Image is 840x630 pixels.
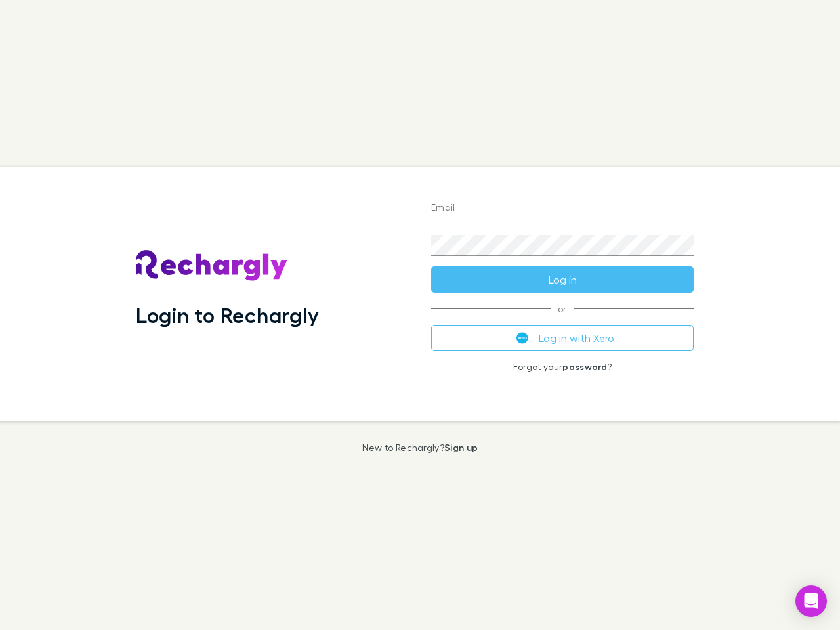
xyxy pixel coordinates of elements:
h1: Login to Rechargly [136,303,319,327]
p: Forgot your ? [431,362,694,372]
button: Log in with Xero [431,325,694,351]
img: Rechargly's Logo [136,250,288,282]
span: or [431,308,694,309]
a: password [562,361,607,372]
div: Open Intercom Messenger [795,585,827,617]
button: Log in [431,266,694,293]
a: Sign up [444,442,478,453]
img: Xero's logo [516,332,528,344]
p: New to Rechargly? [362,442,478,453]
